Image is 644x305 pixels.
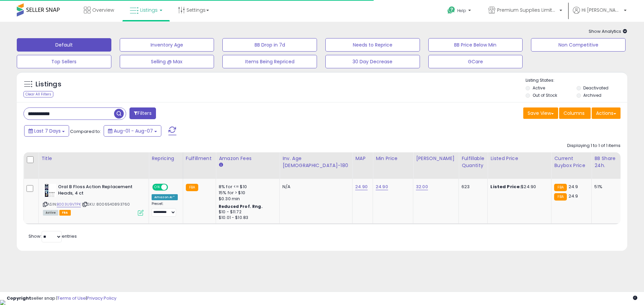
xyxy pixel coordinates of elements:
[567,143,621,149] div: Displaying 1 to 1 of 1 items
[23,91,53,97] div: Clear All Filters
[325,38,420,52] button: Needs to Reprice
[573,7,627,22] a: Hi [PERSON_NAME]
[583,85,608,91] label: Deactivated
[462,184,482,190] div: 623
[152,194,178,200] div: Amazon AI *
[29,233,77,239] span: Show: entries
[282,184,347,190] div: N/A
[219,196,274,202] div: $0.30 min
[219,209,274,215] div: $10 - $11.72
[457,8,466,13] span: Help
[569,193,578,199] span: 24.9
[129,107,156,119] button: Filters
[462,155,485,169] div: Fulfillable Quantity
[152,155,180,162] div: Repricing
[325,55,420,68] button: 30 Day Decrease
[70,128,101,135] span: Compared to:
[376,183,388,190] a: 24.90
[222,55,317,68] button: Items Being Repriced
[219,190,274,196] div: 15% for > $10
[589,28,627,34] span: Show Analytics
[87,295,116,301] a: Privacy Policy
[7,295,31,301] strong: Copyright
[416,155,456,162] div: [PERSON_NAME]
[554,184,567,191] small: FBA
[582,7,622,13] span: Hi [PERSON_NAME]
[554,193,567,201] small: FBA
[41,155,146,162] div: Title
[355,155,370,162] div: MAP
[59,210,71,216] span: FBA
[219,184,274,190] div: 8% for <= $10
[219,204,263,209] b: Reduced Prof. Rng.
[569,183,578,190] span: 24.9
[140,7,158,13] span: Listings
[43,210,58,216] span: All listings currently available for purchase on Amazon
[592,107,621,119] button: Actions
[497,7,557,13] span: Premium Supplies Limited
[490,155,548,162] div: Listed Price
[120,38,214,52] button: Inventory Age
[114,128,153,134] span: Aug-01 - Aug-07
[7,295,116,302] div: seller snap | |
[594,155,619,169] div: BB Share 24h.
[583,92,601,98] label: Archived
[167,184,178,190] span: OFF
[533,85,545,91] label: Active
[531,38,626,52] button: Non Competitive
[219,215,274,221] div: $10.01 - $10.83
[58,184,140,198] b: Oral B Floss Action Replacement Heads, 4 ct
[153,184,161,190] span: ON
[219,155,277,162] div: Amazon Fees
[559,107,591,119] button: Columns
[57,202,81,207] a: B003U9V7PK
[416,183,428,190] a: 32.00
[120,55,214,68] button: Selling @ Max
[43,184,144,215] div: ASIN:
[152,202,178,217] div: Preset:
[17,55,111,68] button: Top Sellers
[43,184,56,197] img: 41+Qzp9ajxL._SL40_.jpg
[447,6,455,14] i: Get Help
[92,7,114,13] span: Overview
[355,183,368,190] a: 24.90
[526,77,627,84] p: Listing States:
[428,55,523,68] button: GCare
[490,183,521,190] b: Listed Price:
[186,184,198,191] small: FBA
[554,155,589,169] div: Current Buybox Price
[36,80,61,89] h5: Listings
[563,110,585,117] span: Columns
[490,184,546,190] div: $24.90
[222,38,317,52] button: BB Drop in 7d
[104,125,161,137] button: Aug-01 - Aug-07
[428,38,523,52] button: BB Price Below Min
[533,92,557,98] label: Out of Stock
[24,125,69,137] button: Last 7 Days
[34,128,61,134] span: Last 7 Days
[219,162,223,168] small: Amazon Fees.
[376,155,410,162] div: Min Price
[186,155,213,162] div: Fulfillment
[523,107,558,119] button: Save View
[442,1,478,22] a: Help
[57,295,86,301] a: Terms of Use
[17,38,111,52] button: Default
[282,155,350,169] div: Inv. Age [DEMOGRAPHIC_DATA]-180
[82,202,130,207] span: | SKU: 8006540893760
[594,184,616,190] div: 51%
